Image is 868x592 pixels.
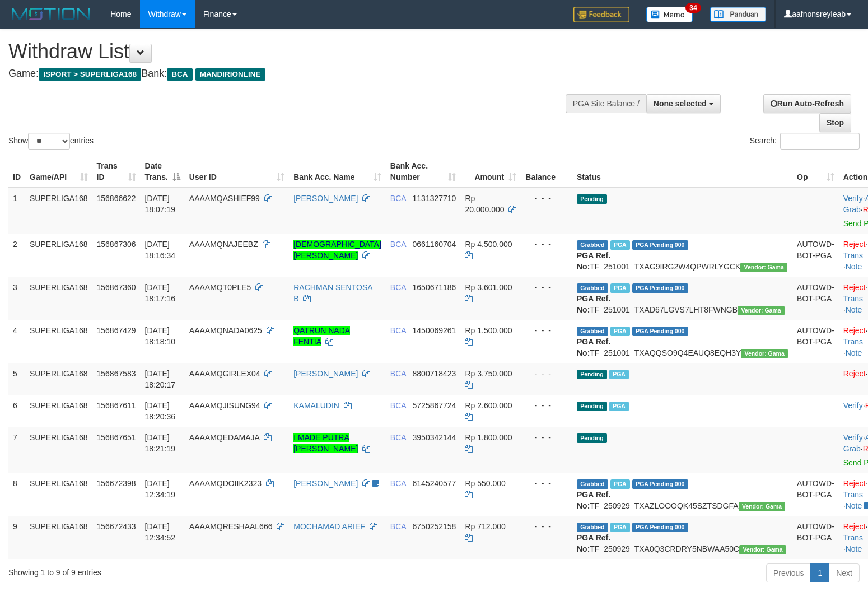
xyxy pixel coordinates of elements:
[145,240,176,260] span: [DATE] 18:16:34
[8,320,25,363] td: 4
[632,283,688,293] span: PGA Pending
[577,433,607,443] span: Pending
[145,369,176,389] span: [DATE] 18:20:17
[8,427,25,473] td: 7
[465,522,505,531] span: Rp 712.000
[97,369,136,378] span: 156867583
[843,522,866,531] a: Reject
[145,522,176,542] span: [DATE] 12:34:52
[792,320,839,363] td: AUTOWD-BOT-PGA
[189,369,260,378] span: AAAAMQGIRLEX04
[632,327,688,336] span: PGA Pending
[610,327,630,336] span: Marked by aafsoycanthlai
[289,156,386,188] th: Bank Acc. Name: activate to sort column ascending
[572,516,792,559] td: TF_250929_TXA0Q3CRDRY5NBWAA50C
[293,369,358,378] a: [PERSON_NAME]
[8,156,25,188] th: ID
[145,326,176,346] span: [DATE] 18:18:10
[710,7,766,22] img: panduan.png
[25,363,92,395] td: SUPERLIGA168
[843,433,863,442] a: Verify
[525,193,568,204] div: - - -
[293,401,339,410] a: KAMALUDIN
[525,282,568,293] div: - - -
[572,277,792,320] td: TF_251001_TXAD67LGVS7LHT8FWNGB
[293,240,381,260] a: [DEMOGRAPHIC_DATA][PERSON_NAME]
[577,370,607,379] span: Pending
[525,400,568,411] div: - - -
[465,194,504,214] span: Rp 20.000.000
[39,68,141,81] span: ISPORT > SUPERLIGA168
[843,194,863,203] a: Verify
[145,401,176,421] span: [DATE] 18:20:36
[97,326,136,335] span: 156867429
[610,283,630,293] span: Marked by aafsoycanthlai
[646,7,693,22] img: Button%20Memo.svg
[846,348,862,357] a: Note
[8,40,567,63] h1: Withdraw List
[189,401,260,410] span: AAAAMQJISUNG94
[293,194,358,203] a: [PERSON_NAME]
[610,240,630,250] span: Marked by aafsoycanthlai
[390,401,406,410] span: BCA
[738,306,785,315] span: Vendor URL: https://trx31.1velocity.biz
[632,240,688,250] span: PGA Pending
[293,283,372,303] a: RACHMAN SENTOSA B
[577,337,610,357] b: PGA Ref. No:
[577,327,608,336] span: Grabbed
[25,516,92,559] td: SUPERLIGA168
[763,94,851,113] a: Run Auto-Refresh
[25,395,92,427] td: SUPERLIGA168
[846,262,862,271] a: Note
[97,433,136,442] span: 156867651
[525,478,568,489] div: - - -
[843,401,863,410] a: Verify
[465,240,512,249] span: Rp 4.500.000
[609,402,629,411] span: Marked by aafsoycanthlai
[465,401,512,410] span: Rp 2.600.000
[843,479,866,488] a: Reject
[97,240,136,249] span: 156867306
[293,433,358,453] a: I MADE PUTRA [PERSON_NAME]
[829,563,860,582] a: Next
[843,326,866,335] a: Reject
[8,133,94,150] label: Show entries
[141,156,185,188] th: Date Trans.: activate to sort column descending
[97,283,136,292] span: 156867360
[572,320,792,363] td: TF_251001_TXAQQSO9Q4EAUQ8EQH3Y
[577,402,607,411] span: Pending
[843,283,866,292] a: Reject
[390,369,406,378] span: BCA
[566,94,646,113] div: PGA Site Balance /
[28,133,70,150] select: Showentries
[189,522,273,531] span: AAAAMQRESHAAL666
[8,473,25,516] td: 8
[632,479,688,489] span: PGA Pending
[525,368,568,379] div: - - -
[25,156,92,188] th: Game/API: activate to sort column ascending
[465,479,505,488] span: Rp 550.000
[632,523,688,532] span: PGA Pending
[792,277,839,320] td: AUTOWD-BOT-PGA
[8,516,25,559] td: 9
[577,523,608,532] span: Grabbed
[413,194,456,203] span: Copy 1131327710 to clipboard
[577,240,608,250] span: Grabbed
[750,133,860,150] label: Search:
[685,3,701,13] span: 34
[792,473,839,516] td: AUTOWD-BOT-PGA
[465,433,512,442] span: Rp 1.800.000
[572,156,792,188] th: Status
[525,239,568,250] div: - - -
[189,433,259,442] span: AAAAMQEDAMAJA
[25,427,92,473] td: SUPERLIGA168
[8,562,353,578] div: Showing 1 to 9 of 9 entries
[145,194,176,214] span: [DATE] 18:07:19
[189,283,251,292] span: AAAAMQT0PLE5
[293,522,365,531] a: MOCHAMAD ARIEF
[792,516,839,559] td: AUTOWD-BOT-PGA
[577,251,610,271] b: PGA Ref. No:
[525,432,568,443] div: - - -
[390,326,406,335] span: BCA
[413,326,456,335] span: Copy 1450069261 to clipboard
